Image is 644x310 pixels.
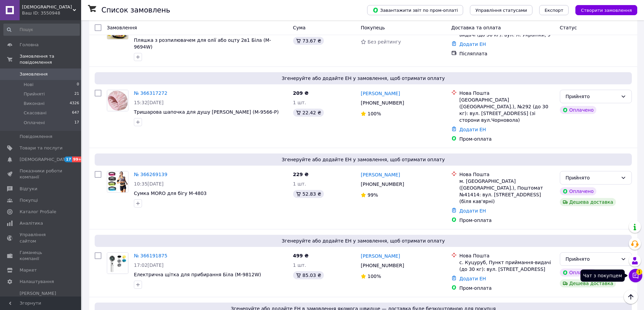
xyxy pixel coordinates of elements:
a: Пляшка з розпилювачем для олії або оцту 2в1 Біла (M-9694W) [134,37,271,50]
a: Тришарова шапочка для душу [PERSON_NAME] (M-9566-P) [134,109,279,115]
a: Додати ЕН [459,208,486,214]
span: 209 ₴ [293,90,309,96]
h1: Список замовлень [101,6,170,14]
a: Фото товару [107,90,128,111]
div: [PHONE_NUMBER] [359,261,405,270]
span: 15:32[DATE] [134,100,164,105]
div: [PHONE_NUMBER] [359,179,405,189]
span: Сумка MORO для бігу M-4803 [134,191,207,196]
span: Нові [24,82,33,88]
div: Прийнято [566,174,618,181]
div: [GEOGRAPHIC_DATA] ([GEOGRAPHIC_DATA].), №292 (до 30 кг): вул. [STREET_ADDRESS] (зі сторони вул.Чо... [459,96,554,123]
span: Гаманець компанії [20,250,63,262]
img: Фото товару [107,90,128,111]
span: 100% [367,111,381,116]
span: 99+ [72,157,83,162]
span: Налаштування [20,279,54,285]
span: 99% [367,192,378,198]
img: Фото товару [107,171,128,192]
button: Завантажити звіт по пром-оплаті [367,5,463,15]
span: Замовлення [20,71,48,77]
span: Управління статусами [475,8,527,13]
a: [PERSON_NAME] [361,171,400,178]
span: 1 шт. [293,100,306,105]
button: Чат з покупцем1 [629,269,642,282]
a: [PERSON_NAME] [361,90,400,97]
a: Електрична щітка для прибирання Біла (M-9812W) [134,272,261,277]
span: Покупці [20,197,38,203]
button: Створити замовлення [575,5,637,15]
a: Додати ЕН [459,41,486,47]
span: 17:02[DATE] [134,262,164,268]
span: 1 шт. [293,181,306,187]
span: Оплачені [24,120,45,126]
span: MORO [22,4,73,10]
div: Ваш ID: 3550948 [22,10,81,16]
span: Cума [293,25,306,30]
div: Прийнято [566,93,618,100]
div: 22.42 ₴ [293,109,324,117]
span: Показники роботи компанії [20,168,63,180]
div: Нова Пошта [459,252,554,259]
div: м. [GEOGRAPHIC_DATA] ([GEOGRAPHIC_DATA].), Поштомат №41414: вул. [STREET_ADDRESS] (біля кав'ярні) [459,178,554,205]
a: Додати ЕН [459,276,486,281]
span: Аналітика [20,220,43,226]
a: Фото товару [107,171,128,193]
span: Завантажити звіт по пром-оплаті [373,7,458,13]
span: 1 [636,267,642,274]
span: Товари та послуги [20,145,63,151]
div: Пром-оплата [459,217,554,224]
div: 73.67 ₴ [293,37,324,45]
a: [PERSON_NAME] [361,253,400,259]
div: Нова Пошта [459,171,554,178]
img: Фото товару [107,253,128,274]
span: Без рейтингу [367,39,401,45]
span: Маркет [20,267,37,273]
span: 100% [367,274,381,279]
span: Експорт [545,8,564,13]
div: с. Куцуруб, Пункт приймання-видачі (до 30 кг): вул. [STREET_ADDRESS] [459,259,554,273]
div: 52.83 ₴ [293,190,324,198]
span: [PERSON_NAME] та рахунки [20,290,63,309]
div: Пром-оплата [459,285,554,291]
span: Замовлення та повідомлення [20,53,81,65]
a: № 366269139 [134,172,167,177]
span: Головна [20,42,39,48]
div: Дешева доставка [560,198,616,206]
div: Оплачено [560,269,596,277]
a: Фото товару [107,252,128,274]
span: Виконані [24,101,45,107]
span: 229 ₴ [293,172,309,177]
span: Згенеруйте або додайте ЕН у замовлення, щоб отримати оплату [97,156,629,163]
span: Замовлення [107,25,137,30]
div: Пром-оплата [459,136,554,142]
a: Створити замовлення [569,7,637,12]
span: 1 шт. [293,262,306,268]
span: 10:35[DATE] [134,181,164,187]
span: 4326 [70,101,79,107]
div: Дешева доставка [560,279,616,287]
div: [PHONE_NUMBER] [359,98,405,108]
button: Управління статусами [470,5,532,15]
span: Прийняті [24,91,45,97]
div: Оплачено [560,187,596,195]
span: 499 ₴ [293,253,309,258]
span: Управління сайтом [20,232,63,244]
a: № 366317272 [134,90,167,96]
span: 0 [77,82,79,88]
span: Згенеруйте або додайте ЕН у замовлення, щоб отримати оплату [97,75,629,82]
div: 85.03 ₴ [293,271,324,279]
div: Післяплата [459,50,554,57]
span: 17 [64,157,72,162]
a: № 366191875 [134,253,167,258]
span: Згенеруйте або додайте ЕН у замовлення, щоб отримати оплату [97,237,629,244]
span: 647 [72,110,79,116]
div: Прийнято [566,255,618,263]
div: Чат з покупцем [580,270,625,282]
div: Оплачено [560,106,596,114]
span: Доставка та оплата [451,25,501,30]
a: Додати ЕН [459,127,486,132]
